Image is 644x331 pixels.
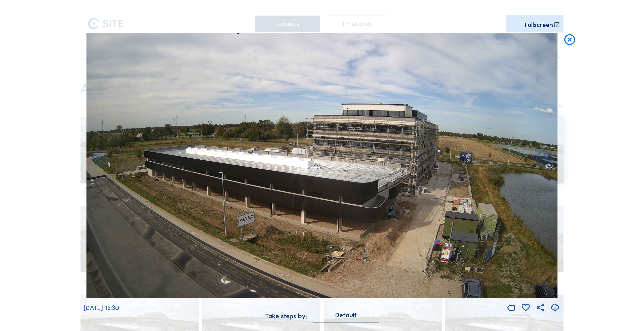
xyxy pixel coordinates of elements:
div: Default [335,313,357,317]
span: [DATE] 15:30 [84,304,119,312]
div: Default [313,313,379,322]
i: Forward [90,149,110,169]
div: Take steps by: [265,313,307,319]
div: Fullscreen [525,22,553,28]
i: Back [534,149,554,169]
img: Image [86,33,557,298]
